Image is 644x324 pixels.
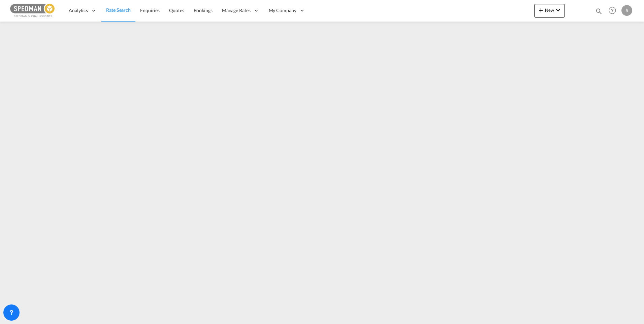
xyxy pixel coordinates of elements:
[169,7,184,13] span: Quotes
[10,3,56,18] img: c12ca350ff1b11efb6b291369744d907.png
[194,7,213,13] span: Bookings
[69,7,88,14] span: Analytics
[534,4,565,18] button: icon-plus 400-fgNewicon-chevron-down
[106,7,131,13] span: Rate Search
[269,7,296,14] span: My Company
[607,5,621,17] div: Help
[621,5,632,16] div: S
[222,7,251,14] span: Manage Rates
[607,5,618,16] span: Help
[537,6,545,14] md-icon: icon-plus 400-fg
[140,7,160,13] span: Enquiries
[537,7,562,13] span: New
[595,7,603,18] div: icon-magnify
[595,7,603,15] md-icon: icon-magnify
[554,6,562,14] md-icon: icon-chevron-down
